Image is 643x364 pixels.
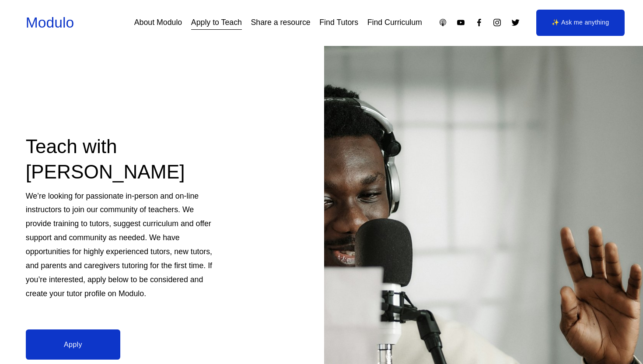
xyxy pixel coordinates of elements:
a: Apply [26,329,120,360]
p: We’re looking for passionate in-person and on-line instructors to join our community of teachers.... [26,189,220,301]
a: Modulo [26,14,74,31]
a: Share a resource [251,15,311,31]
a: Find Tutors [319,15,358,31]
a: Twitter [511,18,520,27]
a: About Modulo [134,15,182,31]
a: Apple Podcasts [438,18,447,27]
a: Apply to Teach [191,15,242,31]
a: YouTube [456,18,465,27]
a: Find Curriculum [367,15,422,31]
h2: Teach with [PERSON_NAME] [26,134,220,185]
a: Instagram [493,18,502,27]
a: ✨ Ask me anything [536,10,625,36]
a: Facebook [475,18,484,27]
